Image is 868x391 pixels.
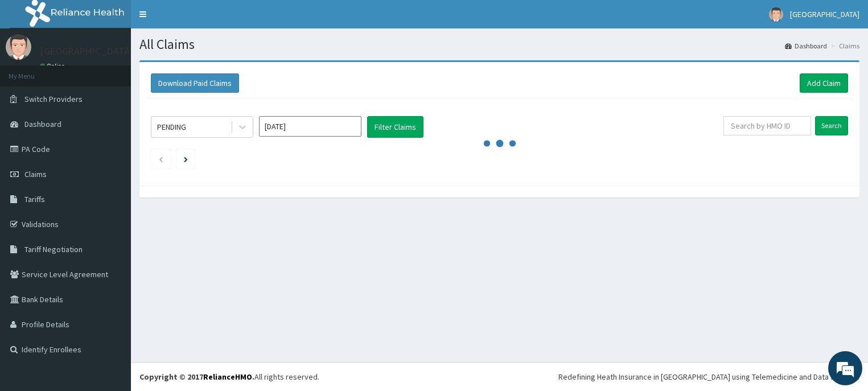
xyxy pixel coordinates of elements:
[131,362,868,391] footer: All rights reserved.
[157,121,186,133] div: PENDING
[139,37,859,52] h1: All Claims
[6,34,31,60] img: User Image
[24,119,61,129] span: Dashboard
[203,372,252,382] a: RelianceHMO
[24,194,45,204] span: Tariffs
[151,73,239,93] button: Download Paid Claims
[367,116,423,138] button: Filter Claims
[800,73,848,93] a: Add Claim
[184,154,188,164] a: Next page
[24,169,47,179] span: Claims
[723,116,811,135] input: Search by HMO ID
[790,9,859,19] span: [GEOGRAPHIC_DATA]
[828,41,859,51] li: Claims
[259,116,361,137] input: Select Month and Year
[785,41,827,51] a: Dashboard
[24,244,83,254] span: Tariff Negotiation
[815,116,848,135] input: Search
[558,371,859,382] div: Redefining Heath Insurance in [GEOGRAPHIC_DATA] using Telemedicine and Data Science!
[139,372,254,382] strong: Copyright © 2017 .
[483,126,517,160] svg: audio-loading
[158,154,163,164] a: Previous page
[24,94,83,104] span: Switch Providers
[40,62,67,70] a: Online
[769,7,783,22] img: User Image
[40,46,134,56] p: [GEOGRAPHIC_DATA]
